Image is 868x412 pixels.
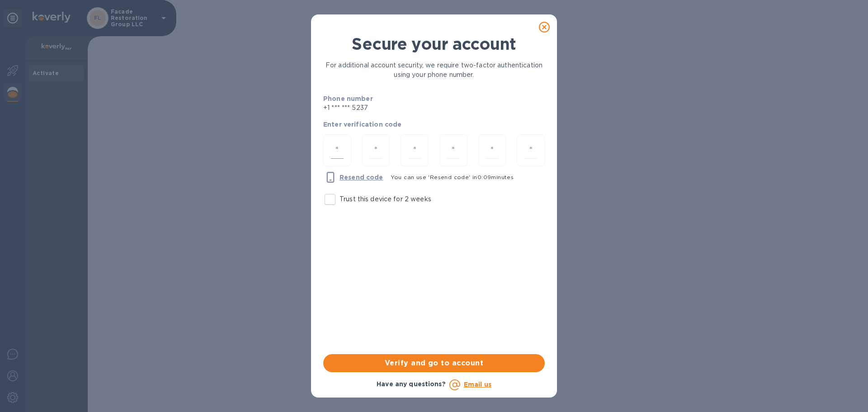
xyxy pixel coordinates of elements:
span: You can use 'Resend code' in 0 : 09 minutes [391,174,514,180]
p: For additional account security, we require two-factor authentication using your phone number. [323,61,545,80]
b: Have any questions? [377,380,446,388]
p: Enter verification code [323,120,545,129]
b: Phone number [323,95,373,102]
p: Trust this device for 2 weeks [340,194,431,204]
a: Email us [464,381,491,388]
u: Resend code [340,174,383,181]
span: Verify and go to account [330,358,538,369]
h1: Secure your account [323,34,545,53]
button: Verify and go to account [323,354,545,372]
